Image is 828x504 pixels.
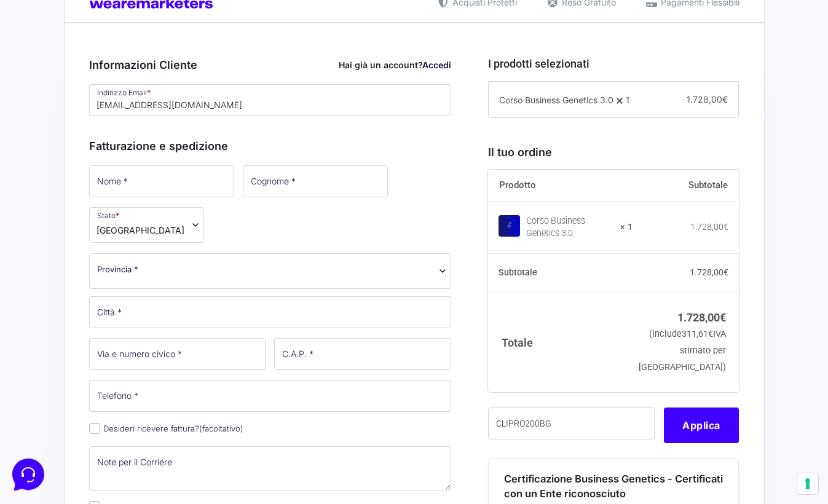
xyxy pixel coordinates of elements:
input: Cerca un articolo... [28,179,201,191]
input: C.A.P. * [274,338,451,370]
label: Desideri ricevere fattura? [89,423,243,433]
p: Messaggi [106,408,140,419]
p: Aiuto [189,408,207,419]
img: dark [39,69,64,93]
bdi: 1.728,00 [690,222,728,232]
small: (include IVA stimato per [GEOGRAPHIC_DATA]) [639,329,726,372]
input: Città * [89,296,452,328]
span: Italia [97,224,184,237]
a: Apri Centro Assistenza [131,152,226,162]
span: Le tue conversazioni [20,49,104,59]
button: Messaggi [85,391,161,419]
button: Home [10,391,85,419]
span: Certificazione Business Genetics - Certificati con un Ente riconosciuto [504,473,723,500]
span: Provincia * [97,263,138,276]
h3: Informazioni Cliente [89,57,452,73]
input: Via e numero civico * [89,338,266,370]
th: Prodotto [488,170,633,202]
span: Stato [89,207,204,243]
span: Provincia [89,253,452,289]
input: Desideri ricevere fattura?(facoltativo) [89,423,100,434]
strong: × 1 [620,221,633,234]
input: Nome * [89,165,234,197]
img: Corso Business Genetics 3.0 [499,215,520,237]
span: 311,61 [682,329,713,339]
span: Inizia una conversazione [80,111,181,120]
h3: Il tuo ordine [488,144,739,160]
span: Trova una risposta [20,152,96,162]
th: Totale [488,293,633,392]
th: Subtotale [488,254,633,293]
span: € [720,311,726,324]
bdi: 1.728,00 [690,267,728,277]
span: € [722,94,728,104]
button: Le tue preferenze relative al consenso per le tecnologie di tracciamento [797,473,818,494]
span: € [724,267,728,277]
iframe: Customerly Messenger Launcher [10,456,47,493]
a: Accedi [422,60,451,70]
button: Applica [664,408,739,443]
h3: Fatturazione e spedizione [89,138,452,154]
div: Hai già un account? [339,58,451,71]
span: 1 [626,95,629,105]
span: Corso Business Genetics 3.0 [499,95,613,105]
span: (facoltativo) [199,423,243,433]
input: Cognome * [243,165,388,197]
button: Aiuto [160,391,236,419]
span: € [724,222,728,232]
span: 1.728,00 [687,94,728,104]
p: Home [37,408,58,419]
button: Inizia una conversazione [20,103,226,128]
input: Indirizzo Email * [89,84,452,116]
span: € [708,329,713,339]
img: dark [20,69,44,93]
bdi: 1.728,00 [677,311,726,324]
th: Subtotale [633,170,739,202]
h2: Ciao da Marketers 👋 [10,10,207,30]
input: Telefono * [89,380,452,412]
div: Corso Business Genetics 3.0 [526,215,612,240]
h3: I prodotti selezionati [488,55,739,72]
img: dark [59,69,84,93]
input: Coupon [488,408,655,439]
